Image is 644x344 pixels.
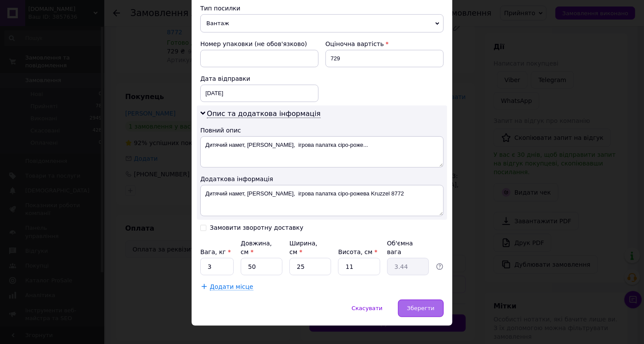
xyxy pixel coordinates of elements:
[387,239,429,256] div: Об'ємна вага
[200,14,444,33] span: Вантаж
[200,185,444,216] textarea: Дитячий намет, [PERSON_NAME], ігрова палатка сіро-рожева Kruzzel 8772
[352,305,382,311] span: Скасувати
[407,305,435,311] span: Зберегти
[241,240,272,255] label: Довжина, см
[210,224,303,232] div: Замовити зворотну доставку
[200,5,240,12] span: Тип посилки
[200,40,319,48] div: Номер упаковки (не обов'язково)
[210,283,253,291] span: Додати місце
[200,136,444,168] textarea: Дитячий намет, [PERSON_NAME], ігрова палатка сіро-роже...
[200,175,444,183] div: Додаткова інформація
[200,248,231,255] label: Вага, кг
[207,109,321,118] span: Опис та додаткова інформація
[289,240,317,255] label: Ширина, см
[338,248,377,255] label: Висота, см
[200,74,319,83] div: Дата відправки
[325,40,444,48] div: Оціночна вартість
[200,126,444,135] div: Повний опис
